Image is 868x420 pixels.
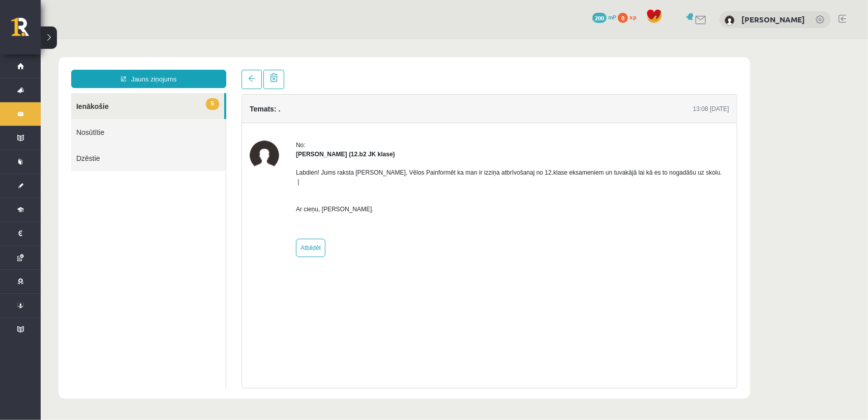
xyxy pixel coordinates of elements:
[255,200,285,218] a: Atbildēt
[31,106,185,132] a: Dzēstie
[741,14,805,24] a: [PERSON_NAME]
[11,18,41,43] a: Rīgas 1. Tālmācības vidusskola
[652,65,689,74] div: 13:08 [DATE]
[725,15,735,25] img: Božena Nemirovska
[592,13,616,21] a: 200 mP
[165,59,178,71] span: 5
[618,13,641,21] a: 0 xp
[592,13,607,23] span: 200
[255,111,354,119] strong: [PERSON_NAME] (12.b2 JK klase)
[630,13,636,21] span: xp
[31,54,184,80] a: 5Ienākošie
[31,31,186,49] a: Jauns ziņojums
[618,13,628,23] span: 0
[255,129,689,175] p: Labdien! Jums raksta [PERSON_NAME], Vēlos Painformēt ka man ir izziņa atbrīvošanaj no 12.klase ek...
[209,66,240,74] h4: Temats: .
[209,101,238,131] img: Leons Laikovskis
[608,13,616,21] span: mP
[255,101,689,110] div: No:
[31,80,185,106] a: Nosūtītie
